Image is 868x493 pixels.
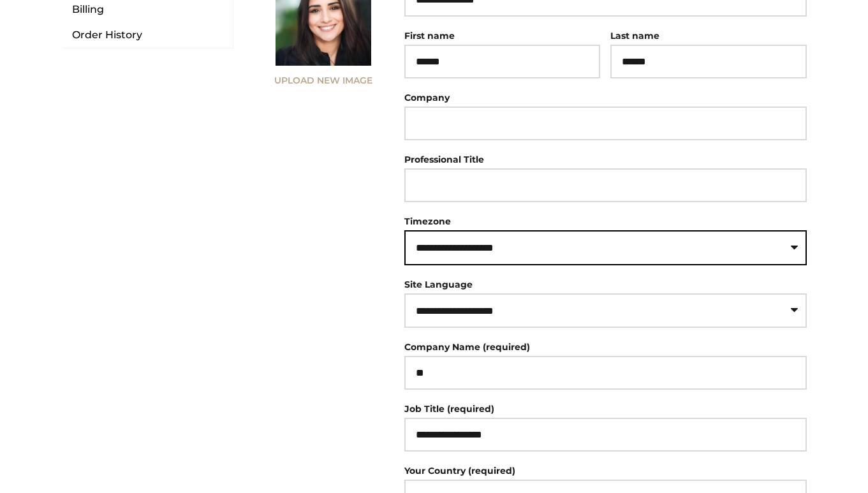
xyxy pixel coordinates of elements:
label: Last name [610,30,659,41]
label: Job Title (required) [404,400,494,418]
label: Company [404,89,450,107]
label: Upload New Image [263,76,384,85]
label: Company Name (required) [404,338,530,356]
a: Order History [62,22,233,48]
label: First name [404,30,455,41]
label: Site Language [404,279,473,290]
label: Timezone [404,216,451,227]
label: Professional Title [404,151,484,168]
label: Your Country (required) [404,465,515,476]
